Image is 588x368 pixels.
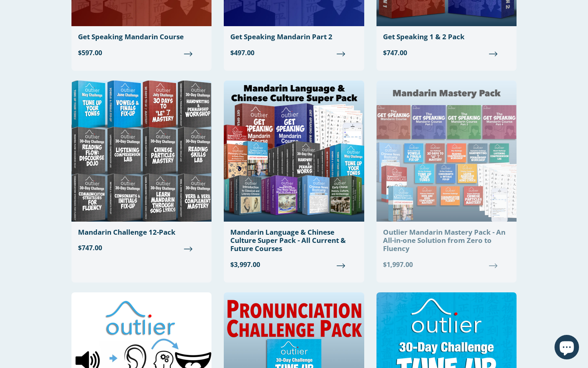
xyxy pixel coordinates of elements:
img: Mandarin Language & Chinese Culture Super Pack - All Current & Future Courses [224,81,364,222]
div: Mandarin Challenge 12-Pack [78,228,205,236]
span: $3,997.00 [230,260,357,269]
span: $497.00 [230,48,357,58]
div: Outlier Mandarin Mastery Pack - An All-in-one Solution from Zero to Fluency [383,228,510,253]
img: Outlier Mandarin Mastery Pack - An All-in-one Solution from Zero to Fluency [376,81,517,222]
a: Mandarin Language & Chinese Culture Super Pack - All Current & Future Courses $3,997.00 [224,81,364,276]
span: $747.00 [78,243,205,253]
span: $1,997.00 [383,260,510,269]
img: Mandarin Challenge 12-Pack [71,81,212,222]
div: Get Speaking Mandarin Part 2 [230,33,357,41]
div: Get Speaking Mandarin Course [78,33,205,41]
inbox-online-store-chat: Shopify online store chat [552,335,581,361]
div: Get Speaking 1 & 2 Pack [383,33,510,41]
a: Mandarin Challenge 12-Pack $747.00 [71,81,212,259]
a: Outlier Mandarin Mastery Pack - An All-in-one Solution from Zero to Fluency $1,997.00 [376,81,517,276]
span: $597.00 [78,48,205,58]
div: Mandarin Language & Chinese Culture Super Pack - All Current & Future Courses [230,228,357,253]
span: $747.00 [383,48,510,58]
